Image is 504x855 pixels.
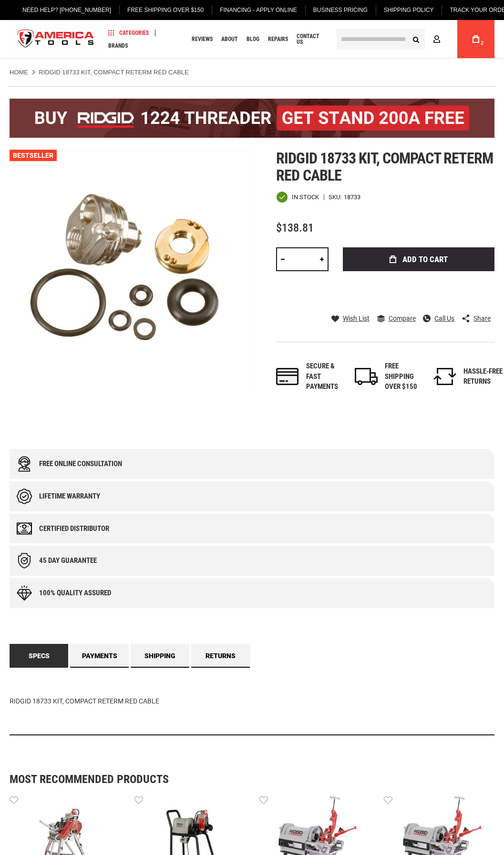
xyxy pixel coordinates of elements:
[264,33,292,46] a: Repairs
[306,361,345,392] div: Secure & fast payments
[292,33,329,46] a: Contact Us
[104,26,153,39] a: Categories
[384,7,434,13] span: Shipping Policy
[467,20,485,58] a: 2
[10,150,252,392] img: RIDGID 18733 KIT, COMPACT RETERM RED CABLE
[39,69,188,76] strong: RIDGID 18733 KIT, COMPACT RETERM RED CABLE
[377,314,416,323] a: Compare
[423,314,454,323] a: Call Us
[276,368,299,385] img: payments
[385,361,424,392] div: FREE SHIPPING OVER $150
[221,36,238,42] span: About
[70,644,129,668] a: Payments
[331,314,370,323] a: Wish List
[343,315,370,322] span: Wish List
[276,221,314,234] span: $138.81
[297,33,325,45] span: Contact Us
[191,644,250,668] a: Returns
[242,33,264,46] a: Blog
[187,33,217,46] a: Reviews
[247,36,259,42] span: Blog
[276,149,493,184] span: Ridgid 18733 kit, compact reterm red cable
[39,492,100,500] div: Lifetime warranty
[268,36,288,42] span: Repairs
[389,315,416,322] span: Compare
[10,68,28,77] a: Home
[108,30,149,36] span: Categories
[10,21,102,57] img: America Tools
[344,194,360,200] div: 18733
[343,247,494,271] button: Add to Cart
[481,41,483,46] span: 2
[39,557,97,565] div: 45 day Guarantee
[329,194,344,200] strong: SKU
[434,315,454,322] span: Call Us
[39,589,111,597] div: 100% quality assured
[10,668,494,735] div: RIDGID 18733 KIT, COMPACT RETERM RED CABLE
[217,33,242,46] a: About
[355,368,378,385] img: shipping
[108,43,128,49] span: Brands
[192,36,213,42] span: Reviews
[473,315,491,322] span: Share
[276,191,319,203] div: Availability
[433,368,456,385] img: returns
[104,39,132,52] a: Brands
[131,644,189,668] a: Shipping
[10,99,494,138] img: BOGO: Buy the RIDGID® 1224 Threader (26092), get the 92467 200A Stand FREE!
[402,255,448,264] span: Add to Cart
[10,774,461,785] strong: Most Recommended Products
[463,366,503,387] div: HASSLE-FREE RETURNS
[39,460,122,468] div: Free online consultation
[292,194,319,200] span: In stock
[10,644,68,668] a: Specs
[10,21,102,57] a: store logo
[407,30,425,48] button: Search
[39,525,109,533] div: Certified Distributor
